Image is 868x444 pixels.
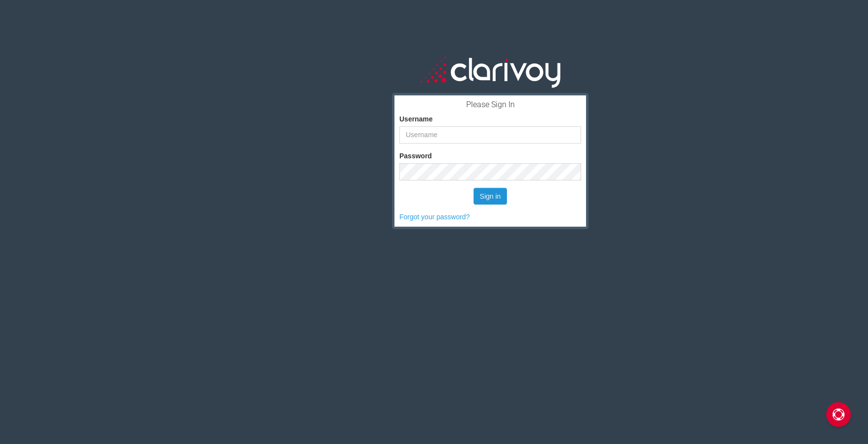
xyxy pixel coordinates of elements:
button: Sign in [474,188,507,205]
a: Forgot your password? [399,213,470,221]
h3: Please Sign In [399,100,581,109]
label: Username [399,114,433,124]
input: Username [399,126,581,144]
label: Password [399,151,432,161]
img: clarivoy_whitetext_transbg.svg [420,54,560,89]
